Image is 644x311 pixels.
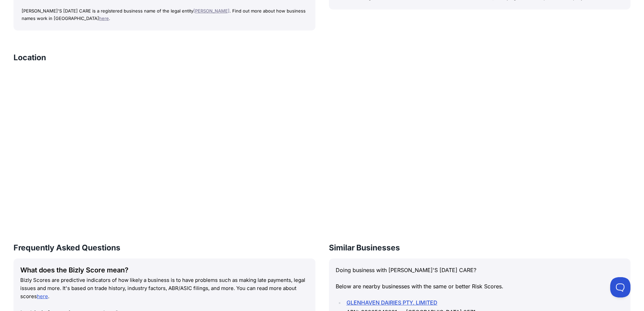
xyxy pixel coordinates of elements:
a: here [99,16,109,21]
p: Below are nearby businesses with the same or better Risk Scores. [336,282,624,291]
h3: Location [14,52,46,63]
h3: Similar Businesses [329,242,631,253]
p: [PERSON_NAME]'S [DATE] CARE is a registered business name of the legal entity . Find out more abo... [22,7,307,23]
a: [PERSON_NAME] [193,8,230,14]
a: here [37,293,48,299]
iframe: Toggle Customer Support [610,277,630,297]
div: What does the Bizly Score mean? [20,265,309,275]
p: Doing business with [PERSON_NAME]'S [DATE] CARE? [336,265,624,275]
h3: Frequently Asked Questions [14,242,315,253]
a: GLENHAVEN DAIRIES PTY. LIMITED [347,299,437,306]
p: Bizly Scores are predictive indicators of how likely a business is to have problems such as makin... [20,276,309,301]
